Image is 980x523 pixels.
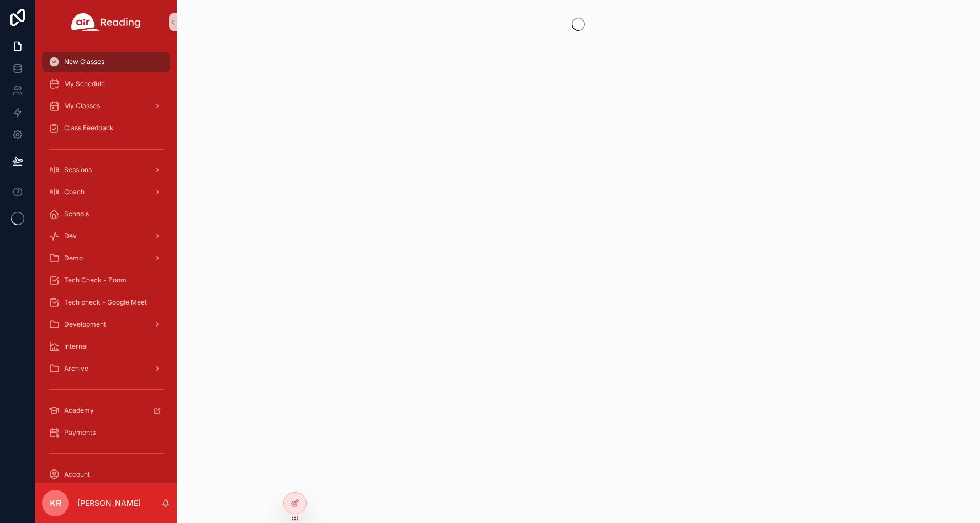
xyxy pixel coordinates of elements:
a: Development [42,314,170,334]
span: Dev [64,232,77,241]
a: Demo [42,248,170,268]
span: My Schedule [64,79,105,88]
span: Tech check - Google Meet [64,298,147,307]
a: Schools [42,204,170,224]
span: KR [50,497,61,510]
a: Payments [42,423,170,442]
a: My Classes [42,96,170,116]
a: Sessions [42,160,170,180]
span: Schools [64,210,89,218]
a: Dev [42,226,170,246]
span: Class Feedback [64,124,114,132]
span: Account [64,470,90,479]
a: Internal [42,337,170,356]
span: Payments [64,428,96,437]
a: Tech Check - Zoom [42,270,170,290]
a: My Schedule [42,74,170,94]
span: New Classes [64,57,104,66]
span: Academy [64,406,94,415]
a: Academy [42,401,170,420]
a: New Classes [42,52,170,72]
span: Development [64,320,106,329]
span: Demo [64,254,83,263]
span: Internal [64,342,88,351]
a: Tech check - Google Meet [42,292,170,312]
span: Sessions [64,166,92,174]
a: Coach [42,182,170,202]
span: Archive [64,364,88,373]
img: App logo [71,13,141,31]
p: [PERSON_NAME] [77,498,141,509]
span: Coach [64,188,85,196]
a: Class Feedback [42,118,170,138]
div: scrollable content [35,44,177,483]
span: Tech Check - Zoom [64,276,127,285]
a: Account [42,465,170,484]
a: Archive [42,359,170,378]
span: My Classes [64,102,100,110]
